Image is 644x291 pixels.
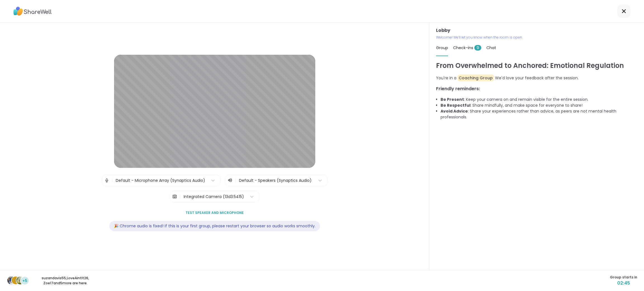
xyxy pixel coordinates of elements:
img: ShareWell Logo [13,5,52,18]
li: : Share mindfully, and make space for everyone to share! [441,102,637,108]
span: Group starts in [610,275,637,280]
h1: From Overwhelmed to Anchored: Emotional Regulation [436,61,637,71]
span: | [179,191,181,202]
p: You're in a We'd love your feedback after the session. [436,75,637,81]
img: suzandavis55 [7,276,15,284]
span: L [15,277,17,284]
img: Camera [172,191,177,202]
li: : Keep your camera on and remain visible for the entire session. [441,97,637,102]
span: Group [436,45,448,51]
span: | [112,175,113,186]
button: Test speaker and microphone [183,207,246,219]
div: Integrated Camera (13d3:5415) [184,194,244,200]
b: Be Respectful [441,102,470,108]
b: Avoid Advice [441,108,468,114]
h3: Friendly reminders: [436,85,637,92]
span: | [235,177,236,184]
span: 02:45 [610,280,637,287]
p: Welcome! We’ll let you know when the room is open. [436,35,637,40]
li: : Share your experiences rather than advice, as peers are not mental health professionals. [441,108,637,120]
p: suzandavis55 , LoveAintIt26 , Zoe17 and 5 more are here. [34,276,97,286]
div: Default - Microphone Array (Synaptics Audio) [116,178,205,183]
div: 🎉 Chrome audio is fixed! If this is your first group, please restart your browser so audio works ... [109,221,320,231]
h3: Lobby [436,27,637,34]
span: Test speaker and microphone [186,210,244,215]
span: 9 [474,45,481,51]
span: +5 [22,278,27,284]
b: Be Present [441,97,464,102]
img: Microphone [104,175,109,186]
span: Check-ins [453,45,481,51]
span: Coaching Group [458,75,494,81]
span: Chat [486,45,496,51]
img: Zoe17 [16,276,24,284]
